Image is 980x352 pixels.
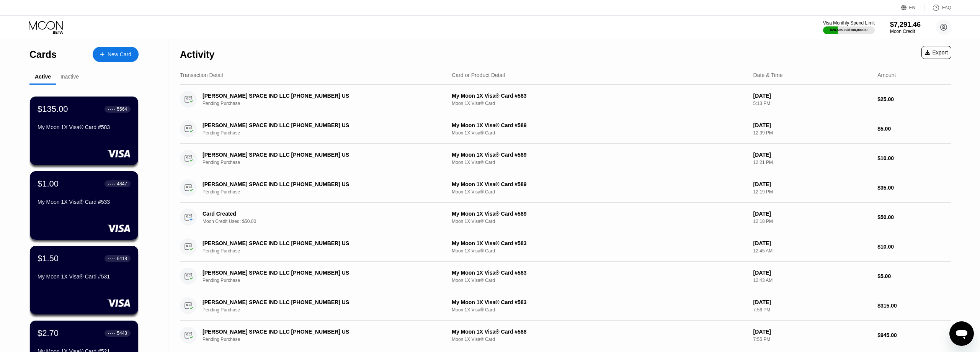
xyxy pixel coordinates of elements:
div: $10.00 [877,244,951,250]
div: $50.00 [877,214,951,220]
div: Amount [877,72,896,78]
div: ● ● ● ● [108,332,116,334]
div: Inactive [60,74,79,80]
div: [PERSON_NAME] SPACE IND LLC [PHONE_NUMBER] USPending PurchaseMy Moon 1X Visa® Card #589Moon 1X Vi... [180,144,951,173]
div: Moon 1X Visa® Card [452,337,747,342]
div: $135.00● ● ● ●5564My Moon 1X Visa® Card #583 [30,97,138,165]
div: $7,291.46Moon Credit [890,21,921,34]
div: Pending Purchase [203,307,442,313]
div: Cards [29,49,57,60]
div: [PERSON_NAME] SPACE IND LLC [PHONE_NUMBER] USPending PurchaseMy Moon 1X Visa® Card #583Moon 1X Vi... [180,262,951,291]
div: [DATE] [753,329,872,335]
div: 12:19 PM [753,189,872,195]
div: FAQ [942,5,951,10]
div: Pending Purchase [203,160,442,165]
iframe: Кнопка запуска окна обмена сообщениями [949,321,974,346]
div: FAQ [924,4,951,11]
div: [PERSON_NAME] SPACE IND LLC [PHONE_NUMBER] USPending PurchaseMy Moon 1X Visa® Card #589Moon 1X Vi... [180,114,951,144]
div: ● ● ● ● [108,257,116,260]
div: $5.00 [877,273,951,279]
div: Moon 1X Visa® Card [452,101,747,106]
div: $1.50 [38,254,59,264]
div: [DATE] [753,181,872,187]
div: $315.00 [877,303,951,309]
div: Pending Purchase [203,130,442,136]
div: [PERSON_NAME] SPACE IND LLC [PHONE_NUMBER] USPending PurchaseMy Moon 1X Visa® Card #589Moon 1X Vi... [180,173,951,203]
div: 12:43 AM [753,278,872,283]
div: [PERSON_NAME] SPACE IND LLC [PHONE_NUMBER] US [203,93,425,99]
div: New Card [93,47,139,62]
div: My Moon 1X Visa® Card #531 [38,273,131,280]
div: Moon 1X Visa® Card [452,219,747,224]
div: Export [925,49,948,56]
div: $5.00 [877,126,951,132]
div: Pending Purchase [203,278,442,283]
div: 5564 [117,106,127,112]
div: [DATE] [753,240,872,246]
div: [PERSON_NAME] SPACE IND LLC [PHONE_NUMBER] USPending PurchaseMy Moon 1X Visa® Card #583Moon 1X Vi... [180,232,951,262]
div: $2.70 [38,328,59,338]
div: Moon 1X Visa® Card [452,160,747,165]
div: [DATE] [753,122,872,128]
div: [PERSON_NAME] SPACE IND LLC [PHONE_NUMBER] US [203,122,425,128]
div: Moon 1X Visa® Card [452,278,747,283]
div: Pending Purchase [203,337,442,342]
div: EN [909,5,916,10]
div: 5443 [117,331,127,336]
div: Card CreatedMoon Credit Used: $50.00My Moon 1X Visa® Card #589Moon 1X Visa® Card[DATE]12:18 PM$50.00 [180,203,951,232]
div: [PERSON_NAME] SPACE IND LLC [PHONE_NUMBER] US [203,299,425,305]
div: Transaction Detail [180,72,223,78]
div: $1.00● ● ● ●4847My Moon 1X Visa® Card #533 [30,171,138,240]
div: $28,598.00 / $100,000.00 [830,28,868,32]
div: Moon 1X Visa® Card [452,189,747,195]
div: [PERSON_NAME] SPACE IND LLC [PHONE_NUMBER] USPending PurchaseMy Moon 1X Visa® Card #588Moon 1X Vi... [180,321,951,350]
div: $135.00 [38,104,68,114]
div: New Card [108,51,131,58]
div: 12:18 PM [753,219,872,224]
div: Moon 1X Visa® Card [452,307,747,313]
div: Visa Monthly Spend Limit$28,598.00/$100,000.00 [823,20,875,34]
div: [DATE] [753,299,872,305]
div: Active [35,74,51,80]
div: [DATE] [753,93,872,99]
div: EN [901,4,924,11]
div: $35.00 [877,185,951,191]
div: My Moon 1X Visa® Card #589 [452,211,747,217]
div: My Moon 1X Visa® Card #583 [452,240,747,246]
div: 12:45 AM [753,248,872,254]
div: [PERSON_NAME] SPACE IND LLC [PHONE_NUMBER] US [203,240,425,246]
div: Card Created [203,211,425,217]
div: My Moon 1X Visa® Card #533 [38,199,131,205]
div: 12:21 PM [753,160,872,165]
div: $10.00 [877,155,951,161]
div: Moon Credit Used: $50.00 [203,219,442,224]
div: Pending Purchase [203,101,442,106]
div: Export [921,46,951,59]
div: [PERSON_NAME] SPACE IND LLC [PHONE_NUMBER] USPending PurchaseMy Moon 1X Visa® Card #583Moon 1X Vi... [180,85,951,114]
div: Moon 1X Visa® Card [452,130,747,136]
div: Activity [180,49,214,60]
div: Moon 1X Visa® Card [452,248,747,254]
div: [PERSON_NAME] SPACE IND LLC [PHONE_NUMBER] US [203,152,425,158]
div: [DATE] [753,270,872,276]
div: ● ● ● ● [108,183,116,185]
div: 12:39 PM [753,130,872,136]
div: $1.00 [38,179,59,189]
div: My Moon 1X Visa® Card #589 [452,122,747,128]
div: My Moon 1X Visa® Card #583 [452,270,747,276]
div: Moon Credit [890,29,921,34]
div: [DATE] [753,211,872,217]
div: My Moon 1X Visa® Card #589 [452,181,747,187]
div: 6418 [117,256,127,261]
div: My Moon 1X Visa® Card #589 [452,152,747,158]
div: Visa Monthly Spend Limit [823,20,875,26]
div: $25.00 [877,96,951,102]
div: [PERSON_NAME] SPACE IND LLC [PHONE_NUMBER] US [203,329,425,335]
div: $7,291.46 [890,21,921,29]
div: My Moon 1X Visa® Card #583 [452,299,747,305]
div: 7:56 PM [753,307,872,313]
div: [PERSON_NAME] SPACE IND LLC [PHONE_NUMBER] USPending PurchaseMy Moon 1X Visa® Card #583Moon 1X Vi... [180,291,951,321]
div: 4847 [117,181,127,187]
